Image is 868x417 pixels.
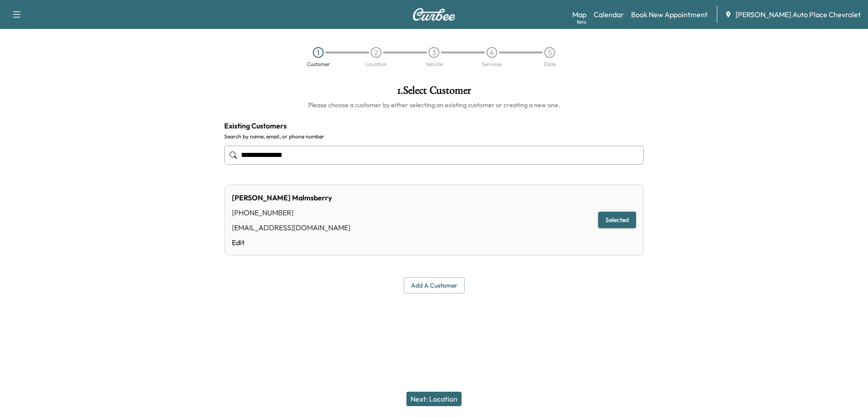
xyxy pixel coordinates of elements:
h4: Existing Customers [224,120,644,131]
div: [PERSON_NAME] Malmsberry [232,192,350,203]
div: [EMAIL_ADDRESS][DOMAIN_NAME] [232,222,350,233]
div: Vehicle [425,62,443,67]
a: MapBeta [572,9,586,20]
a: Edit [232,237,350,248]
div: Date [544,62,556,67]
div: [PHONE_NUMBER] [232,207,350,218]
h6: Please choose a customer by either selecting an existing customer or creating a new one. [224,100,644,109]
h1: 1 . Select Customer [224,85,644,100]
div: 2 [371,47,382,58]
div: Beta [577,19,586,25]
div: 4 [486,47,497,58]
div: 3 [429,47,439,58]
div: 5 [544,47,555,58]
button: Selected [598,212,636,228]
div: Location [365,62,387,67]
img: Curbee Logo [412,8,456,21]
div: 1 [313,47,324,58]
div: Services [482,62,502,67]
span: [PERSON_NAME] Auto Place Chevrolet [736,9,861,20]
label: Search by name, email, or phone number [224,133,644,140]
button: Add a customer [404,277,465,294]
a: Calendar [594,9,624,20]
div: Customer [307,62,330,67]
a: Book New Appointment [631,9,708,20]
button: Next: Location [406,392,462,406]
